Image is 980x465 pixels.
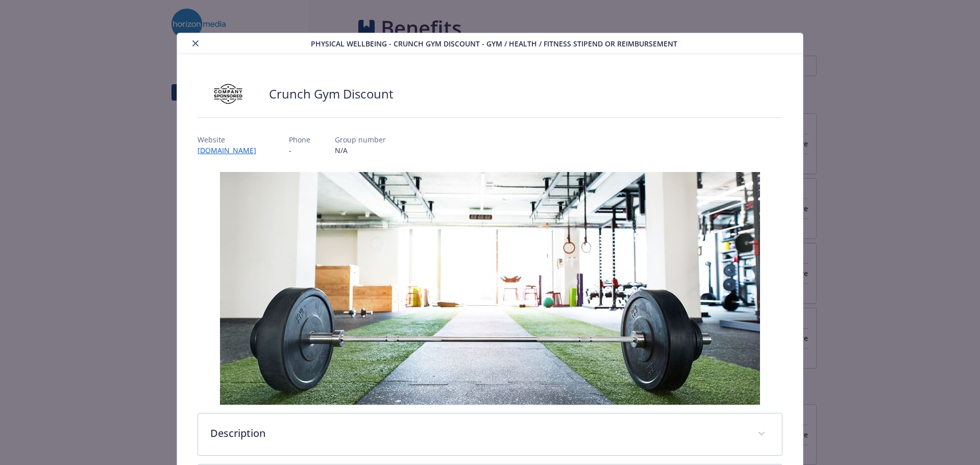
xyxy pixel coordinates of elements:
[189,37,202,50] button: close
[335,134,386,145] p: Group number
[198,413,782,455] div: Description
[335,145,386,156] p: N/A
[210,426,746,441] p: Description
[269,85,394,103] h2: Crunch Gym Discount
[198,79,259,109] img: Company Sponsored
[198,134,264,145] p: Website
[289,145,310,156] p: -
[311,38,677,49] span: Physical Wellbeing - Crunch Gym Discount - Gym / Health / Fitness Stipend or reimbursement
[289,134,310,145] p: Phone
[220,172,760,405] img: banner
[198,145,264,155] a: [DOMAIN_NAME]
